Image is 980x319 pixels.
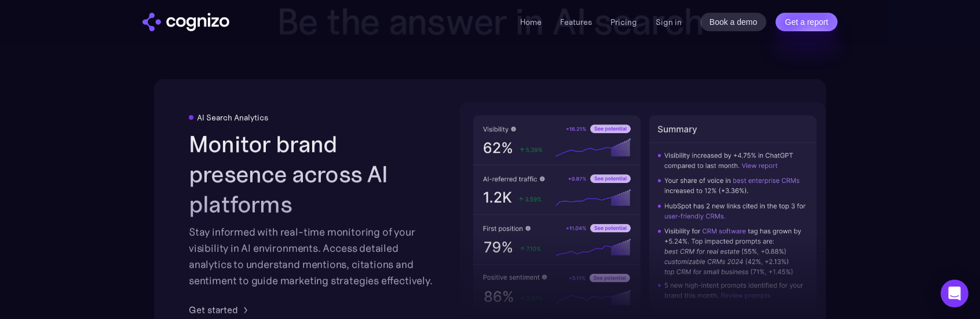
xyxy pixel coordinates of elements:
[700,13,767,31] a: Book a demo
[560,17,592,27] a: Features
[197,113,268,122] div: AI Search Analytics
[189,303,252,317] a: Get started
[656,15,682,29] a: Sign in
[520,17,542,27] a: Home
[941,280,968,307] div: Open Intercom Messenger
[189,303,238,317] div: Get started
[142,13,229,31] a: home
[776,13,838,31] a: Get a report
[610,17,637,27] a: Pricing
[142,13,229,31] img: cognizo logo
[189,129,437,219] h2: Monitor brand presence across AI platforms
[189,224,437,289] div: Stay informed with real-time monitoring of your visibility in AI environments. Access detailed an...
